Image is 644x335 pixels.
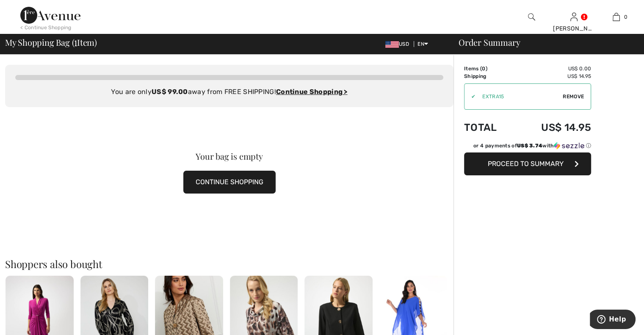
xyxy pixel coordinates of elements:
img: My Bag [613,12,620,22]
div: Your bag is empty [28,152,431,161]
input: Promo code [475,84,563,109]
img: My Info [570,12,578,22]
span: Proceed to Summary [488,160,564,168]
img: 1ère Avenue [20,7,80,24]
td: Total [464,113,514,142]
div: or 4 payments of with [473,142,591,150]
div: < Continue Shopping [20,24,72,31]
div: You are only away from FREE SHIPPING! [15,87,443,97]
div: [PERSON_NAME] [553,24,594,33]
img: US Dollar [385,41,399,48]
td: Shipping [464,72,514,80]
h2: Shoppers also bought [5,259,453,269]
img: Sezzle [554,142,584,150]
span: EN [417,41,428,47]
span: US$ 3.74 [517,143,542,149]
td: US$ 14.95 [514,113,591,142]
div: ✔ [464,93,475,100]
iframe: Opens a widget where you can find more information [590,310,636,331]
span: USD [385,41,412,47]
span: My Shopping Bag ( Item) [5,38,97,47]
strong: US$ 99.00 [152,88,188,96]
a: Sign In [570,13,578,21]
div: or 4 payments ofUS$ 3.74withSezzle Click to learn more about Sezzle [464,142,591,152]
td: Items ( ) [464,65,514,72]
a: Continue Shopping > [276,88,348,96]
a: 0 [595,12,637,22]
td: US$ 0.00 [514,65,591,72]
span: 0 [482,66,485,72]
span: 0 [624,13,627,21]
td: US$ 14.95 [514,72,591,80]
button: Proceed to Summary [464,152,591,175]
div: Order Summary [448,38,639,47]
button: CONTINUE SHOPPING [183,171,276,194]
span: Remove [563,93,584,100]
span: 1 [74,36,77,47]
img: search the website [528,12,535,22]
